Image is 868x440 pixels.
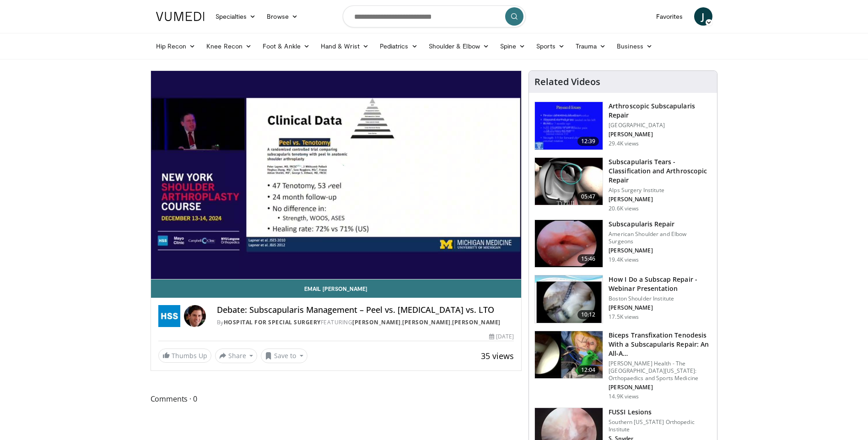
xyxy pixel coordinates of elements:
a: Foot & Ankle [257,37,315,55]
h4: Related Videos [534,76,600,87]
h4: Debate: Subscapularis Management – Peel vs. [MEDICAL_DATA] vs. LTO [217,305,514,315]
p: [GEOGRAPHIC_DATA] [609,122,712,129]
a: Business [611,37,658,55]
div: [DATE] [489,333,514,341]
span: 10:12 [577,310,599,319]
p: [PERSON_NAME] [609,131,712,138]
img: Higgins_subscap_webinar_3.png.150x105_q85_crop-smart_upscale.jpg [535,275,603,323]
div: By FEATURING , , [217,318,514,327]
input: Search topics, interventions [343,5,526,27]
a: Spine [495,37,531,55]
p: [PERSON_NAME] [609,196,712,203]
h3: Subscapularis Tears - Classification and Arthroscopic Repair [609,157,712,185]
p: Alps Surgery Institute [609,187,712,194]
h3: FUSSI Lesions [609,408,712,417]
p: [PERSON_NAME] Health - The [GEOGRAPHIC_DATA][US_STATE]: Orthopaedics and Sports Medicine [609,360,712,382]
p: [PERSON_NAME] [609,304,712,311]
a: [PERSON_NAME] [352,318,401,326]
a: Knee Recon [201,37,257,55]
p: Southern [US_STATE] Orthopedic Institute [609,419,712,433]
a: 15:46 Subscapularis Repair American Shoulder and Elbow Surgeons [PERSON_NAME] 19.4K views [534,220,712,268]
p: 19.4K views [609,256,639,263]
img: Avatar [184,305,206,327]
a: Sports [531,37,570,55]
h3: Arthroscopic Subscapularis Repair [609,102,712,120]
p: 17.5K views [609,313,639,321]
span: Comments 0 [151,393,522,405]
video-js: Video Player [151,71,522,279]
a: 10:12 How I Do a Subscap Repair - Webinar Presentation Boston Shoulder Institute [PERSON_NAME] 17... [534,275,712,323]
a: Hospital for Special Surgery [224,318,321,326]
a: Specialties [210,7,262,26]
span: 05:47 [577,192,599,201]
a: [PERSON_NAME] [402,318,451,326]
a: Favorites [651,7,689,26]
p: Boston Shoulder Institute [609,295,712,302]
img: VuMedi Logo [156,12,205,21]
img: 38496_0000_3.png.150x105_q85_crop-smart_upscale.jpg [535,102,603,150]
a: Thumbs Up [158,349,211,363]
button: Play Video [253,130,418,220]
img: Hospital for Special Surgery [158,305,180,327]
span: 12:39 [577,137,599,146]
img: 545555_3.png.150x105_q85_crop-smart_upscale.jpg [535,158,603,205]
a: 12:04 Biceps Transfixation Tenodesis With a Subscapularis Repair: An All-A… [PERSON_NAME] Health ... [534,331,712,400]
button: Save to [261,349,307,363]
span: 15:46 [577,254,599,263]
button: Share [215,349,258,363]
a: 05:47 Subscapularis Tears - Classification and Arthroscopic Repair Alps Surgery Institute [PERSON... [534,157,712,212]
a: Shoulder & Elbow [423,37,495,55]
a: Hip Recon [151,37,201,55]
a: Trauma [570,37,612,55]
a: Hand & Wrist [315,37,374,55]
a: J [694,7,712,26]
img: 46648d68-e03f-4bae-a53a-d0b161c86e44.150x105_q85_crop-smart_upscale.jpg [535,331,603,379]
p: 14.9K views [609,393,639,400]
a: 12:39 Arthroscopic Subscapularis Repair [GEOGRAPHIC_DATA] [PERSON_NAME] 29.4K views [534,102,712,150]
h3: Biceps Transfixation Tenodesis With a Subscapularis Repair: An All-A… [609,331,712,358]
a: [PERSON_NAME] [452,318,501,326]
p: 20.6K views [609,205,639,212]
h3: Subscapularis Repair [609,220,712,229]
h3: How I Do a Subscap Repair - Webinar Presentation [609,275,712,293]
img: laf_3.png.150x105_q85_crop-smart_upscale.jpg [535,220,603,268]
p: 29.4K views [609,140,639,147]
a: Email [PERSON_NAME] [151,279,522,298]
span: 35 views [481,350,514,361]
p: [PERSON_NAME] [609,247,712,254]
span: 12:04 [577,365,599,375]
p: [PERSON_NAME] [609,384,712,391]
a: Browse [261,7,303,26]
p: American Shoulder and Elbow Surgeons [609,231,712,245]
a: Pediatrics [374,37,423,55]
